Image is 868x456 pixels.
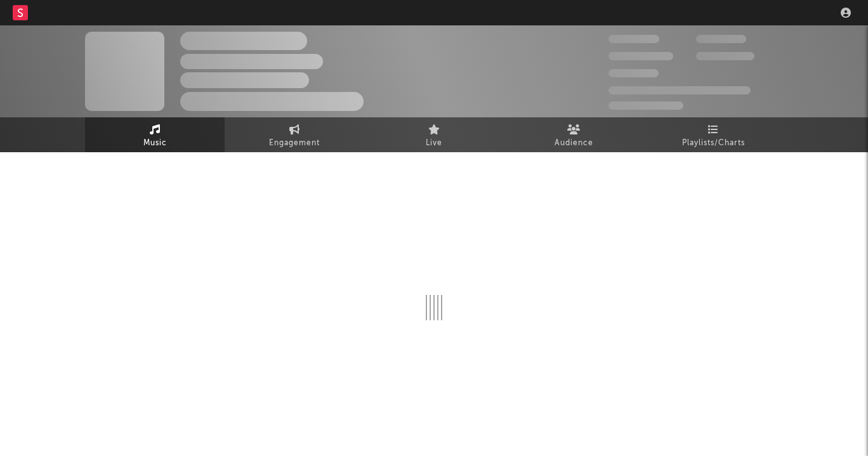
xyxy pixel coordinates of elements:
span: 50,000,000 [608,52,673,60]
span: Playlists/Charts [682,136,745,151]
span: Engagement [269,136,320,151]
span: Music [143,136,167,151]
a: Live [364,117,504,152]
a: Playlists/Charts [643,117,783,152]
span: Jump Score: 85.0 [608,101,683,110]
a: Music [85,117,225,152]
span: 1,000,000 [696,52,754,60]
span: 100,000 [696,35,746,43]
a: Audience [504,117,643,152]
span: 300,000 [608,35,659,43]
span: 50,000,000 Monthly Listeners [608,86,751,94]
a: Engagement [225,117,364,152]
span: 100,000 [608,69,659,77]
span: Audience [555,136,593,151]
span: Live [426,136,442,151]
